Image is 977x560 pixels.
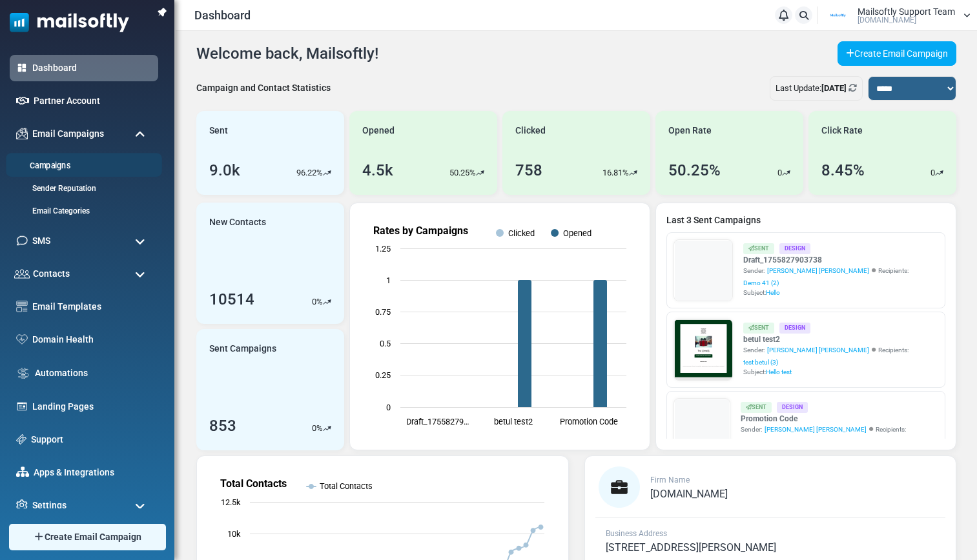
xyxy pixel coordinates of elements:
[209,342,276,355] span: Sent Campaigns
[449,166,476,179] p: 50.25%
[34,466,152,479] a: Apps & Integrations
[32,400,152,414] a: Landing Pages
[931,166,935,179] p: 0
[360,214,639,439] svg: Rates by Campaigns
[743,243,774,254] div: Sent
[766,368,792,375] span: Hello test
[59,339,369,351] p: Lorem ipsum dolor sit amet, consectetur adipiscing elit, sed do eiusmod tempor incididunt
[743,357,778,367] a: test betul (3)
[743,288,938,297] div: Subject:
[743,266,938,288] div: Sender: Recipients:
[196,81,331,95] div: Campaign and Contact Statistics
[312,422,316,435] p: 0
[606,529,667,538] span: Business Address
[766,289,780,296] span: Hello
[209,124,228,137] span: Sent
[16,434,26,445] img: support-icon.svg
[767,345,869,355] span: [PERSON_NAME] [PERSON_NAME]
[312,422,331,435] div: %
[35,366,152,380] a: Automations
[227,529,241,539] text: 10k
[16,401,28,412] img: landing_pages.svg
[741,425,939,446] div: Sender: Recipients:
[386,403,391,412] text: 0
[45,530,141,544] span: Create Email Campaign
[196,45,378,63] h4: Welcome back, Mailsoftly!
[375,307,391,317] text: 0.75
[779,323,810,334] div: Design
[50,224,379,244] h1: Test {(email)}
[668,124,712,137] span: Open Rate
[296,166,323,179] p: 96.22%
[10,183,155,194] a: Sender Reputation
[320,481,373,491] text: Total Contacts
[563,228,591,238] text: Opened
[312,295,331,308] div: %
[32,333,152,346] a: Domain Health
[606,541,776,554] span: [STREET_ADDRESS][PERSON_NAME]
[16,128,28,139] img: campaigns-icon.png
[779,243,810,254] div: Design
[406,417,469,426] text: Draft_17558279…
[32,234,50,248] span: SMS
[743,323,774,334] div: Sent
[6,160,158,172] a: Campaigns
[602,166,629,179] p: 16.81%
[777,402,808,413] div: Design
[515,159,542,182] div: 758
[31,433,152,446] a: Support
[743,254,938,266] a: Draft_1755827903738
[32,127,104,141] span: Email Campaigns
[33,267,70,281] span: Contacts
[741,402,772,413] div: Sent
[821,83,847,93] b: [DATE]
[848,83,857,93] a: Refresh Stats
[666,214,945,227] a: Last 3 Sent Campaigns
[220,477,287,490] text: Total Contacts
[375,370,391,380] text: 0.25
[34,94,152,108] a: Partner Account
[838,41,956,66] a: Create Email Campaign
[650,489,728,499] a: [DOMAIN_NAME]
[209,414,236,437] div: 853
[209,159,240,182] div: 9.0k
[16,62,28,74] img: dashboard-icon-active.svg
[858,16,916,24] span: [DOMAIN_NAME]
[32,61,152,75] a: Dashboard
[386,275,391,285] text: 1
[560,417,618,426] text: Promotion Code
[16,334,28,345] img: domain-health-icon.svg
[508,228,535,238] text: Clicked
[148,256,280,280] a: Shop Now and Save Big!
[14,269,30,278] img: contacts-icon.svg
[822,6,854,25] img: User Logo
[161,263,267,273] strong: Shop Now and Save Big!
[743,334,938,345] a: betul test2
[16,499,28,511] img: settings-icon.svg
[375,244,391,254] text: 1.25
[822,6,971,25] a: User Logo Mailsoftly Support Team [DOMAIN_NAME]
[312,295,316,308] p: 0
[743,278,779,288] a: Demo 41 (2)
[10,205,155,217] a: Email Categories
[209,215,266,229] span: New Contacts
[362,124,395,137] span: Opened
[16,235,28,246] img: sms-icon.png
[16,366,30,381] img: workflow.svg
[767,266,869,275] span: [PERSON_NAME] [PERSON_NAME]
[515,124,546,137] span: Clicked
[650,488,728,500] span: [DOMAIN_NAME]
[741,437,790,446] a: SMS [DATE]... (3)
[362,159,393,182] div: 4.5k
[190,305,239,316] strong: Follow Us
[32,499,67,512] span: Settings
[741,413,939,425] a: Promotion Code
[494,417,533,426] text: betul test2
[16,301,28,312] img: email-templates-icon.svg
[32,300,152,314] a: Email Templates
[196,203,344,324] a: New Contacts 10514 0%
[380,339,391,348] text: 0.5
[221,497,241,507] text: 12.5k
[821,124,863,137] span: Click Rate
